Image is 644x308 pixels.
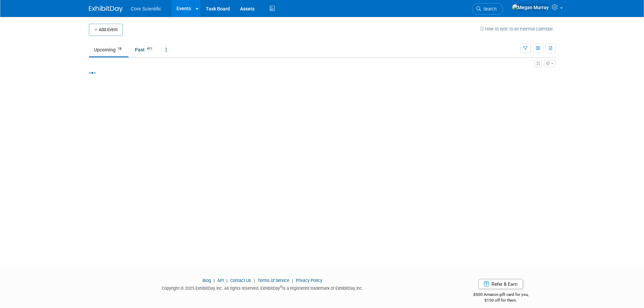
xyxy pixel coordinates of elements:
div: $150 off for them. [446,298,555,303]
div: Copyright © 2025 ExhibitDay, Inc. All rights reserved. ExhibitDay is a registered trademark of Ex... [89,284,436,291]
span: Core Scientific [131,6,161,11]
a: Search [472,3,503,15]
a: API [217,278,224,283]
img: Megan Murray [512,4,549,11]
img: loading... [89,72,96,74]
span: | [252,278,257,283]
div: $500 Amazon gift card for you, [446,287,555,303]
a: Refer & Earn [478,279,523,289]
span: | [290,278,295,283]
a: Upcoming18 [89,43,128,56]
a: How to sync to an external calendar... [480,26,555,31]
a: Terms of Service [258,278,289,283]
span: 18 [116,46,123,51]
a: Privacy Policy [296,278,322,283]
span: Search [481,6,497,11]
a: Past411 [130,43,159,56]
a: Blog [202,278,211,283]
img: ExhibitDay [89,6,123,13]
sup: ® [280,285,282,289]
button: Add Event [89,24,123,36]
span: | [212,278,216,283]
span: 411 [145,46,154,51]
a: Contact Us [230,278,251,283]
span: | [225,278,229,283]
